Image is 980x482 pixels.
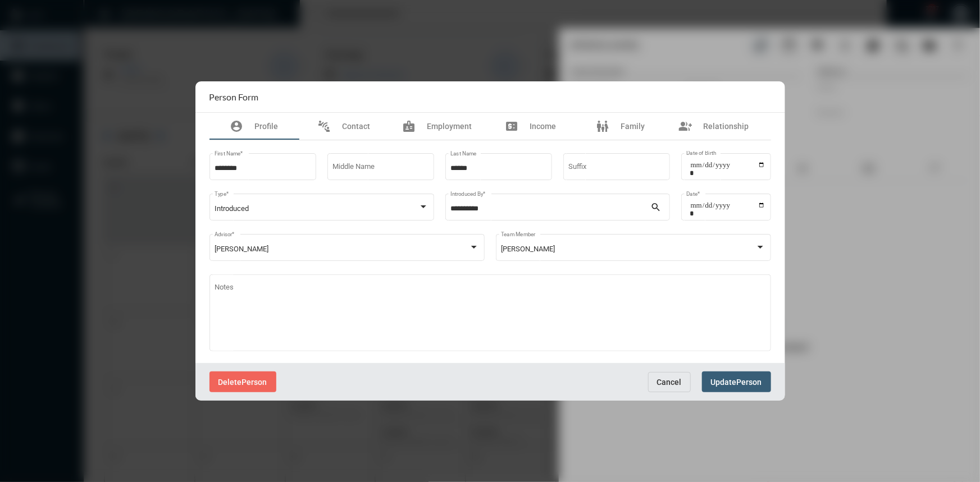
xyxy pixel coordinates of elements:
span: [PERSON_NAME] [501,245,555,253]
mat-icon: family_restroom [596,120,609,133]
mat-icon: badge [403,120,416,133]
span: Contact [343,122,371,131]
span: Relationship [704,122,749,131]
span: Profile [255,122,279,131]
span: Employment [427,122,472,131]
button: DeletePerson [209,371,276,392]
span: Update [711,378,737,387]
span: Income [530,122,556,131]
span: Person [242,378,267,387]
span: Delete [218,378,242,387]
mat-icon: group_add [679,120,692,133]
span: Person [737,378,762,387]
mat-icon: price_change [505,120,518,133]
mat-icon: connect_without_contact [318,120,331,133]
button: UpdatePerson [702,371,771,392]
span: [PERSON_NAME] [215,245,268,253]
span: Cancel [657,378,682,387]
h2: Person Form [209,91,259,102]
span: Family [621,122,645,131]
span: Introduced [215,204,249,213]
mat-icon: search [651,201,664,215]
mat-icon: account_circle [230,120,244,133]
button: Cancel [648,372,691,392]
